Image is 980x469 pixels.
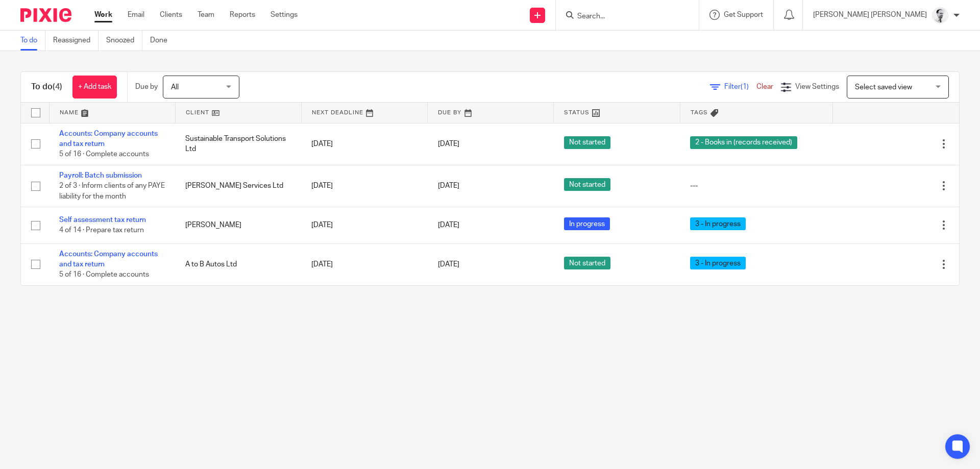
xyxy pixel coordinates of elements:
[564,178,610,191] span: Not started
[690,136,797,149] span: 2 - Books in (records received)
[175,123,301,165] td: Sustainable Transport Solutions Ltd
[31,82,62,92] h1: To do
[438,261,459,268] span: [DATE]
[301,123,427,165] td: [DATE]
[855,84,912,91] span: Select saved view
[756,83,773,90] a: Clear
[72,76,117,98] a: + Add task
[59,172,142,179] a: Payroll: Batch submission
[741,83,749,90] span: (1)
[564,136,610,149] span: Not started
[53,83,62,91] span: (4)
[94,10,112,20] a: Work
[59,271,149,278] span: 5 of 16 · Complete accounts
[59,130,158,147] a: Accounts: Company accounts and tax return
[690,181,823,191] div: ---
[438,221,459,229] span: [DATE]
[59,251,158,268] a: Accounts: Company accounts and tax return
[724,11,763,18] span: Get Support
[438,182,459,189] span: [DATE]
[198,10,214,20] a: Team
[271,10,298,20] a: Settings
[795,83,839,90] span: View Settings
[106,31,142,51] a: Snoozed
[59,151,149,158] span: 5 of 16 · Complete accounts
[301,207,427,243] td: [DATE]
[175,207,301,243] td: [PERSON_NAME]
[690,217,746,230] span: 3 - In progress
[59,216,146,224] a: Self assessment tax return
[438,140,459,147] span: [DATE]
[171,84,179,91] span: All
[690,257,746,269] span: 3 - In progress
[128,10,144,20] a: Email
[175,165,301,207] td: [PERSON_NAME] Services Ltd
[150,31,175,51] a: Done
[230,10,255,20] a: Reports
[576,12,668,21] input: Search
[564,217,610,230] span: In progress
[53,31,99,51] a: Reassigned
[175,243,301,285] td: A to B Autos Ltd
[135,82,158,92] p: Due by
[813,10,927,20] p: [PERSON_NAME] [PERSON_NAME]
[20,31,45,51] a: To do
[59,182,165,200] span: 2 of 3 · Inform clients of any PAYE liability for the month
[160,10,182,20] a: Clients
[564,257,610,269] span: Not started
[932,7,948,23] img: Mass_2025.jpg
[20,8,71,22] img: Pixie
[691,110,708,115] span: Tags
[301,243,427,285] td: [DATE]
[724,83,756,90] span: Filter
[301,165,427,207] td: [DATE]
[59,227,144,234] span: 4 of 14 · Prepare tax return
